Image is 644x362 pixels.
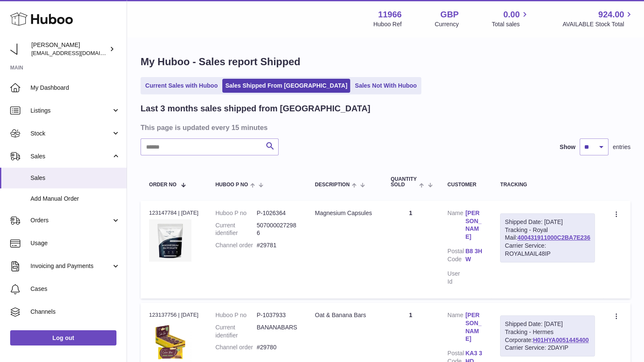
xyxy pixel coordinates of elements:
[435,20,459,28] div: Currency
[30,107,111,115] span: Listings
[465,311,483,343] a: [PERSON_NAME]
[30,262,111,270] span: Invoicing and Payments
[448,182,484,188] div: Customer
[141,123,628,132] h3: This page is updated every 15 minutes
[31,50,124,56] span: [EMAIL_ADDRESS][DOMAIN_NAME]
[30,174,120,182] span: Sales
[440,9,459,20] strong: GBP
[149,209,199,217] div: 123147784 | [DATE]
[149,219,191,262] img: 1734951587.jpg
[10,43,23,55] img: info@tenpm.co
[10,330,116,345] a: Log out
[500,182,595,188] div: Tracking
[352,79,420,93] a: Sales Not With Huboo
[30,84,120,92] span: My Dashboard
[500,213,595,263] div: Tracking - Royal Mail:
[505,242,590,258] div: Carrier Service: ROYALMAIL48IP
[391,177,417,188] span: Quantity Sold
[222,79,350,93] a: Sales Shipped From [GEOGRAPHIC_DATA]
[448,247,465,265] dt: Postal Code
[500,315,595,357] div: Tracking - Hermes Corporate:
[533,337,589,343] a: H01HYA0051445400
[30,285,120,293] span: Cases
[315,209,374,217] div: Magnesium Capsules
[216,221,257,238] dt: Current identifier
[257,311,298,319] dd: P-1037933
[30,308,120,316] span: Channels
[31,41,108,57] div: [PERSON_NAME]
[216,241,257,249] dt: Channel order
[142,79,221,93] a: Current Sales with Huboo
[448,311,465,345] dt: Name
[505,344,590,352] div: Carrier Service: 2DAYIP
[598,9,624,20] span: 924.00
[257,241,298,249] dd: #29781
[562,9,634,28] a: 924.00 AVAILABLE Stock Total
[560,143,575,151] label: Show
[373,20,402,28] div: Huboo Ref
[149,311,199,319] div: 123137756 | [DATE]
[315,311,374,319] div: Oat & Banana Bars
[465,209,483,241] a: [PERSON_NAME]
[30,130,111,138] span: Stock
[149,182,177,188] span: Order No
[141,103,370,114] h2: Last 3 months sales shipped from [GEOGRAPHIC_DATA]
[492,20,529,28] span: Total sales
[257,209,298,217] dd: P-1026364
[216,182,248,188] span: Huboo P no
[216,343,257,351] dt: Channel order
[382,201,439,298] td: 1
[315,182,350,188] span: Description
[613,143,630,151] span: entries
[505,320,590,328] div: Shipped Date: [DATE]
[517,234,590,241] a: 400431911000C2BA7E236
[562,20,634,28] span: AVAILABLE Stock Total
[448,270,465,286] dt: User Id
[505,218,590,226] div: Shipped Date: [DATE]
[378,9,402,20] strong: 11966
[257,221,298,238] dd: 5070000272986
[216,323,257,340] dt: Current identifier
[503,9,520,20] span: 0.00
[448,209,465,243] dt: Name
[216,311,257,319] dt: Huboo P no
[465,247,483,263] a: B8 3HW
[30,216,111,224] span: Orders
[30,239,120,247] span: Usage
[30,195,120,203] span: Add Manual Order
[257,343,298,351] dd: #29780
[492,9,529,28] a: 0.00 Total sales
[216,209,257,217] dt: Huboo P no
[141,55,630,69] h1: My Huboo - Sales report Shipped
[30,152,111,160] span: Sales
[257,323,298,340] dd: BANANABARS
